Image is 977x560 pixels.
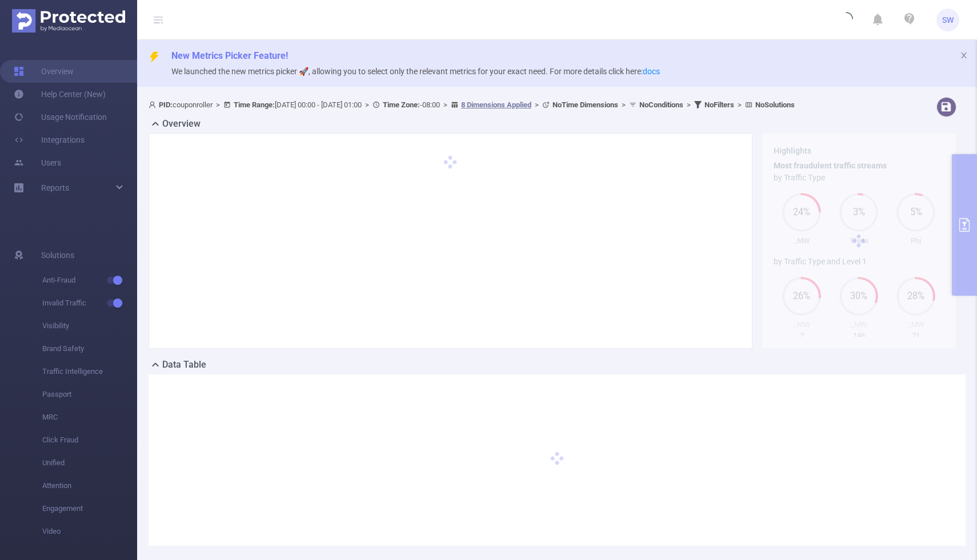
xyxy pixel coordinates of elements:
span: New Metrics Picker Feature! [171,50,288,61]
span: > [213,100,223,109]
i: icon: loading [839,12,853,28]
span: Traffic Intelligence [42,360,137,383]
button: icon: close [960,49,968,62]
span: > [362,100,373,109]
span: > [683,100,694,109]
a: docs [643,67,660,76]
i: icon: close [960,51,968,59]
span: Brand Safety [42,337,137,360]
a: Reports [41,176,69,199]
span: Unified [42,452,137,474]
span: couponroller [DATE] 00:00 - [DATE] 01:00 -08:00 [149,100,795,109]
b: No Time Dimensions [552,100,618,109]
span: > [440,100,451,109]
span: Video [42,520,137,543]
a: Users [14,151,61,174]
h2: Overview [162,117,201,131]
b: PID: [159,100,173,109]
a: Integrations [14,128,85,151]
a: Usage Notification [14,106,107,128]
span: Reports [41,183,69,192]
span: MRC [42,406,137,429]
b: No Filters [704,100,734,109]
span: Attention [42,474,137,497]
span: We launched the new metrics picker 🚀, allowing you to select only the relevant metrics for your e... [171,67,660,76]
span: Invalid Traffic [42,292,137,315]
span: > [531,100,542,109]
a: Help Center (New) [14,83,106,106]
img: Protected Media [12,9,125,33]
span: SW [942,9,954,31]
b: Time Range: [234,100,275,109]
b: No Solutions [755,100,795,109]
span: Click Fraud [42,429,137,452]
a: Overview [14,60,74,83]
span: Engagement [42,497,137,520]
span: Passport [42,383,137,406]
span: Anti-Fraud [42,269,137,292]
span: > [618,100,629,109]
b: No Conditions [639,100,683,109]
b: Time Zone: [383,100,420,109]
i: icon: thunderbolt [149,51,160,63]
i: icon: user [149,101,159,108]
h2: Data Table [162,358,206,372]
u: 8 Dimensions Applied [461,100,531,109]
span: Visibility [42,315,137,337]
span: Solutions [41,244,74,267]
span: > [734,100,745,109]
